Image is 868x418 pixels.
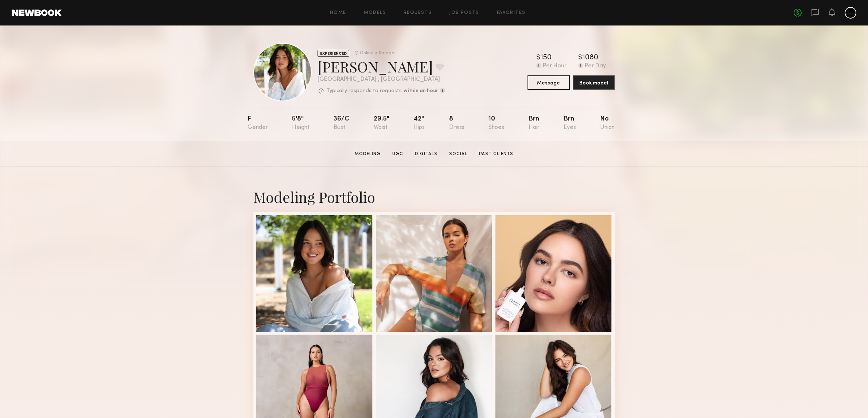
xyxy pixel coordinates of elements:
div: EXPERIENCED [318,50,349,57]
div: F [248,116,268,131]
div: Per Day [585,63,606,70]
button: Message [528,75,570,90]
div: 10 [489,116,504,131]
div: [PERSON_NAME] [318,57,445,76]
div: 150 [540,54,552,62]
div: 36/c [334,116,349,131]
div: 1080 [582,54,598,62]
a: Digitals [412,151,440,157]
a: Social [446,151,470,157]
a: Job Posts [449,11,479,15]
div: Brn [564,116,576,131]
p: Typically responds to requests [327,88,402,94]
div: 42" [413,116,425,131]
div: Online < 1hr ago [360,51,394,56]
div: 8 [449,116,464,131]
div: Brn [529,116,540,131]
a: Home [330,11,346,15]
a: Requests [404,11,432,15]
div: $ [578,54,582,62]
div: Modeling Portfolio [253,187,615,206]
div: $ [536,54,540,62]
a: UGC [389,151,406,157]
div: [GEOGRAPHIC_DATA] , [GEOGRAPHIC_DATA] [318,76,445,83]
a: Favorites [497,11,526,15]
div: 5'8" [292,116,310,131]
b: within an hour [404,88,438,94]
div: Per Hour [543,63,567,70]
a: Modeling [352,151,384,157]
a: Past Clients [476,151,516,157]
div: 29.5" [374,116,389,131]
div: No [600,116,615,131]
button: Book model [573,75,615,90]
a: Models [364,11,386,15]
